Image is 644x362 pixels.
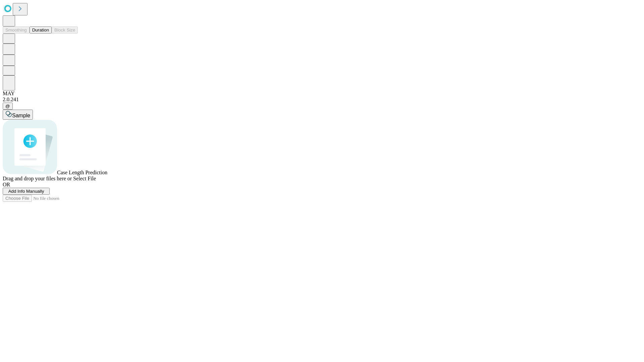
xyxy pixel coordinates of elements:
[8,189,44,194] span: Add Info Manually
[12,113,30,118] span: Sample
[5,104,10,109] span: @
[3,90,641,97] div: MAY
[3,97,641,103] div: 2.0.241
[3,182,10,187] span: OR
[73,176,96,181] span: Select File
[3,103,13,110] button: @
[30,26,52,34] button: Duration
[3,26,30,34] button: Smoothing
[57,170,107,175] span: Case Length Prediction
[3,188,50,195] button: Add Info Manually
[52,26,78,34] button: Block Size
[3,176,72,181] span: Drag and drop your files here or
[3,110,33,120] button: Sample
